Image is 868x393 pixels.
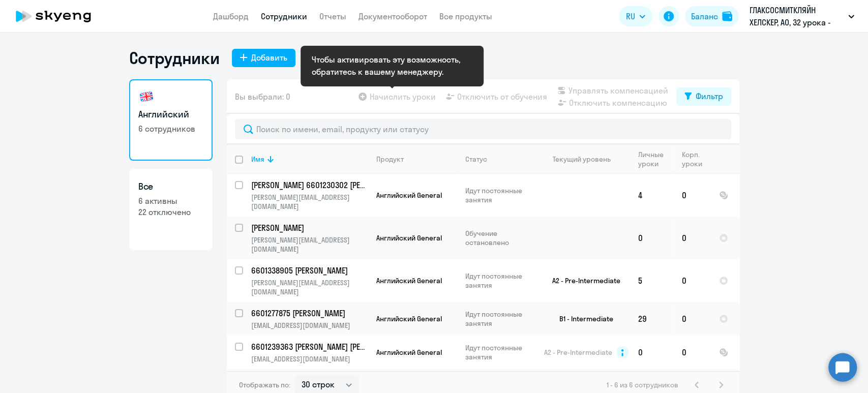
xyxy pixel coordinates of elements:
[138,88,155,105] img: english
[439,11,492,21] a: Все продукты
[535,302,630,336] td: B1 - Intermediate
[535,259,630,302] td: A2 - Pre-Intermediate
[630,174,674,217] td: 4
[251,308,366,319] p: 6601277875 [PERSON_NAME]
[129,169,213,250] a: Все6 активны22 отключено
[261,11,307,21] a: Сотрудники
[251,265,368,276] a: 6601338905 [PERSON_NAME]
[607,380,678,389] span: 1 - 6 из 6 сотрудников
[376,155,457,164] div: Продукт
[674,217,711,259] td: 0
[750,4,844,28] p: ГЛАКСОСМИТКЛЯЙН ХЕЛСКЕР, АО, 32 урока - GSK Хэлскер
[235,119,731,139] input: Поиск по имени, email, продукту или статусу
[376,233,442,243] span: Английский General
[685,6,738,26] button: Балансbalance
[138,180,203,193] h3: Все
[251,155,264,164] div: Имя
[251,222,368,233] a: [PERSON_NAME]
[312,53,472,78] div: Чтобы активировать эту возможность, обратитесь к вашему менеджеру.
[138,108,203,121] h3: Английский
[251,265,366,276] p: 6601338905 [PERSON_NAME]
[674,336,711,369] td: 0
[213,11,249,21] a: Дашборд
[465,271,535,290] p: Идут постоянные занятия
[138,206,203,218] p: 22 отключено
[129,48,220,68] h1: Сотрудники
[638,150,673,168] div: Личные уроки
[691,10,718,22] div: Баланс
[630,302,674,336] td: 29
[251,321,368,330] p: [EMAIL_ADDRESS][DOMAIN_NAME]
[251,278,368,296] p: [PERSON_NAME][EMAIL_ADDRESS][DOMAIN_NAME]
[251,155,368,164] div: Имя
[376,314,442,323] span: Английский General
[358,11,427,21] a: Документооборот
[232,49,295,67] button: Добавить
[676,87,731,106] button: Фильтр
[251,235,368,254] p: [PERSON_NAME][EMAIL_ADDRESS][DOMAIN_NAME]
[235,90,290,103] span: Вы выбрали: 0
[674,174,711,217] td: 0
[682,150,710,168] div: Корп. уроки
[682,150,704,168] div: Корп. уроки
[465,155,535,164] div: Статус
[544,348,612,357] span: A2 - Pre-Intermediate
[465,186,535,204] p: Идут постоянные занятия
[544,155,630,164] div: Текущий уровень
[138,195,203,206] p: 6 активны
[251,222,366,233] p: [PERSON_NAME]
[376,191,442,200] span: Английский General
[376,276,442,285] span: Английский General
[553,155,611,164] div: Текущий уровень
[630,336,674,369] td: 0
[239,380,290,389] span: Отображать по:
[630,259,674,302] td: 5
[129,79,213,161] a: Английский6 сотрудников
[251,341,366,352] p: 6601239363 [PERSON_NAME] [PERSON_NAME]
[626,10,635,22] span: RU
[744,4,859,28] button: ГЛАКСОСМИТКЛЯЙН ХЕЛСКЕР, АО, 32 урока - GSK Хэлскер
[619,6,652,26] button: RU
[376,348,442,357] span: Английский General
[696,90,723,102] div: Фильтр
[630,217,674,259] td: 0
[674,259,711,302] td: 0
[376,155,404,164] div: Продукт
[251,193,368,211] p: [PERSON_NAME][EMAIL_ADDRESS][DOMAIN_NAME]
[251,308,368,319] a: 6601277875 [PERSON_NAME]
[465,155,487,164] div: Статус
[251,179,368,191] a: [PERSON_NAME] 6601230302 [PERSON_NAME]
[465,310,535,328] p: Идут постоянные занятия
[638,150,667,168] div: Личные уроки
[251,341,368,352] a: 6601239363 [PERSON_NAME] [PERSON_NAME]
[722,11,732,21] img: balance
[251,354,368,364] p: [EMAIL_ADDRESS][DOMAIN_NAME]
[465,343,535,361] p: Идут постоянные занятия
[138,123,203,134] p: 6 сотрудников
[319,11,346,21] a: Отчеты
[674,302,711,336] td: 0
[251,179,366,191] p: [PERSON_NAME] 6601230302 [PERSON_NAME]
[465,229,535,247] p: Обучение остановлено
[251,51,287,64] div: Добавить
